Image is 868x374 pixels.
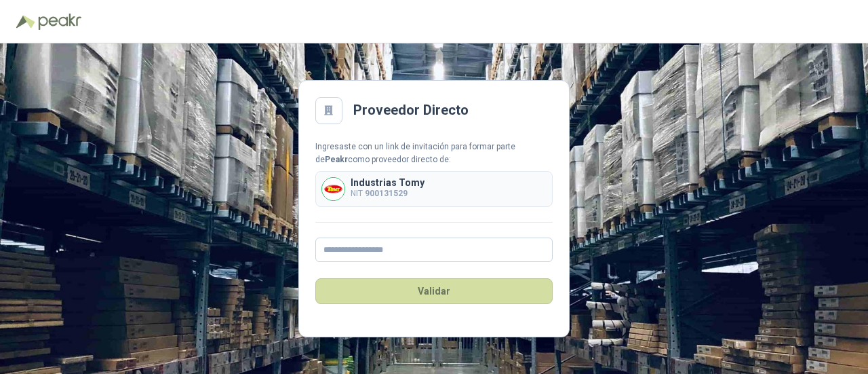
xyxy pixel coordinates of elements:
div: Ingresaste con un link de invitación para formar parte de como proveedor directo de: [315,141,553,166]
b: Peakr [325,155,348,164]
h2: Proveedor Directo [353,100,469,121]
p: Industrias Tomy [351,178,425,187]
img: Logo [16,15,35,29]
img: Company Logo [322,178,344,200]
b: 900131529 [365,189,408,198]
button: Validar [315,278,553,304]
p: NIT [351,187,425,200]
img: Peakr [38,14,81,30]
